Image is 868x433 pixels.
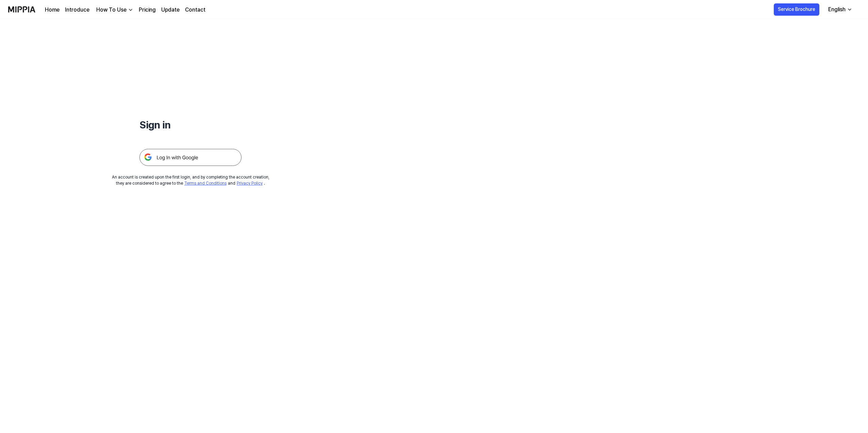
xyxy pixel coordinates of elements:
a: Home [45,6,60,14]
a: Contact [185,6,205,14]
a: Privacy Policy [237,181,263,186]
div: An account is created upon the first login, and by completing the account creation, they are cons... [112,174,269,186]
a: Introduce [65,6,89,14]
button: How To Use [95,6,133,14]
a: Pricing [139,6,156,14]
div: How To Use [95,6,128,14]
button: English [823,3,856,16]
img: down [128,7,133,13]
a: Update [161,6,180,14]
img: 구글 로그인 버튼 [139,149,241,166]
div: English [827,5,847,14]
h1: Sign in [139,117,241,133]
a: Terms and Conditions [184,181,227,186]
button: Service Brochure [774,3,819,16]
